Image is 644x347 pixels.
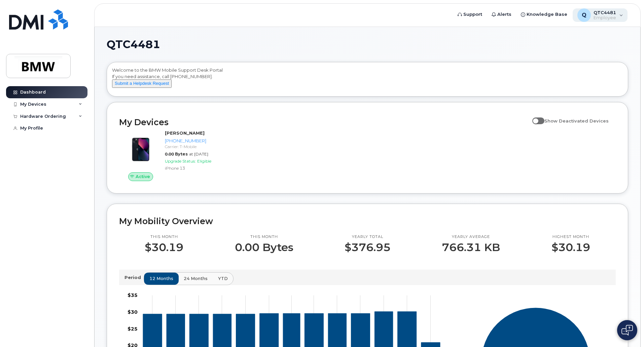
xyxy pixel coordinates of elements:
[165,138,235,144] div: [PHONE_NUMBER]
[532,114,538,120] input: Show Deactivated Devices
[112,67,623,94] div: Welcome to the BMW Mobile Support Desk Portal If you need assistance, call [PHONE_NUMBER].
[184,275,208,282] span: 24 months
[235,234,293,240] p: This month
[235,241,293,253] p: 0.00 Bytes
[544,118,609,124] span: Show Deactivated Devices
[112,79,172,88] button: Submit a Helpdesk Request
[621,325,633,336] img: Open chat
[197,159,211,164] span: Eligible
[165,144,235,149] div: Carrier: T-Mobile
[128,325,138,332] tspan: $25
[119,130,237,181] a: Active[PERSON_NAME][PHONE_NUMBER]Carrier: T-Mobile0.00 Bytesat [DATE]Upgrade Status:EligibleiPhon...
[145,241,183,253] p: $30.19
[128,292,138,298] tspan: $35
[119,117,529,127] h2: My Devices
[218,275,228,282] span: YTD
[124,274,144,281] p: Period
[136,173,150,180] span: Active
[145,234,183,240] p: This month
[128,309,138,315] tspan: $30
[189,151,208,157] span: at [DATE]
[551,241,590,253] p: $30.19
[119,216,616,226] h2: My Mobility Overview
[112,80,172,86] a: Submit a Helpdesk Request
[165,165,235,171] div: iPhone 13
[165,151,188,157] span: 0.00 Bytes
[442,241,500,253] p: 766.31 KB
[551,234,590,240] p: Highest month
[345,234,391,240] p: Yearly total
[165,130,205,136] strong: [PERSON_NAME]
[124,133,157,166] img: image20231002-3703462-1ig824h.jpeg
[107,39,160,49] span: QTC4481
[165,159,196,164] span: Upgrade Status:
[442,234,500,240] p: Yearly average
[345,241,391,253] p: $376.95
